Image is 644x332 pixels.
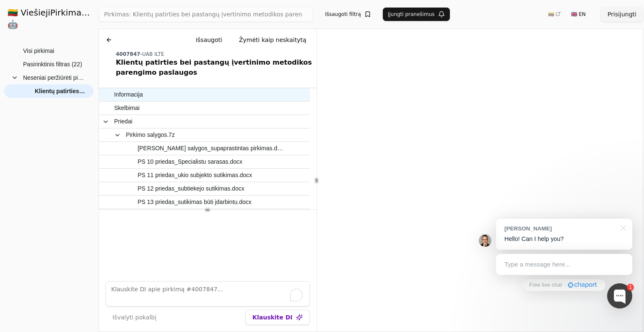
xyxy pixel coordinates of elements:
button: Prisijungti [601,7,643,22]
strong: .AI [84,8,97,18]
span: Pasirinktinis filtras (22) [23,58,82,71]
span: Neseniai peržiūrėti pirkimai [23,71,85,84]
span: Visi pirkimai [23,44,54,57]
span: UAB ILTE [142,51,164,57]
span: Informacija [114,89,143,101]
span: Skelbimai [114,102,140,114]
div: 1 [627,284,634,291]
button: Išsaugoti [189,32,229,47]
div: Klientų patirties bei pastangų įvertinimo metodikos parengimo paslaugos [116,58,313,78]
button: Klauskite DI [245,310,309,325]
span: Klientų patirties bei pastangų įvertinimo metodikos parengimo paslaugos [35,85,85,97]
span: PS 10 priedas_Specialistu sarasas.docx [138,156,242,168]
span: Free live chat [529,281,562,289]
a: Free live chat· [523,279,605,291]
span: [PERSON_NAME] salygos_supaprastintas pirkimas.docx [138,142,285,154]
button: Įjungti pranešimus [383,8,450,21]
div: [PERSON_NAME] [504,225,615,233]
button: Žymėti kaip neskaitytą [232,32,313,47]
div: - [116,51,313,58]
div: · [564,281,566,289]
button: 🇬🇧 EN [566,8,591,21]
span: Pirkimo salygos.7z [126,129,175,141]
img: Jonas [479,234,491,247]
span: Priedai [114,115,132,128]
span: PS 12 priedas_subtiekejo sutikimas.docx [138,183,244,195]
button: Išsaugoti filtrą [320,8,376,21]
span: PS 11 priedas_ukio subjekto sutikimas.docx [138,169,252,181]
span: PS 13 priedas_sutikimas būti įdarbintu.docx [138,196,252,208]
p: Hello! Can I help you? [504,235,624,243]
span: 4007847 [116,51,140,57]
input: Greita paieška... [99,7,313,22]
div: Type a message here... [496,254,632,275]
